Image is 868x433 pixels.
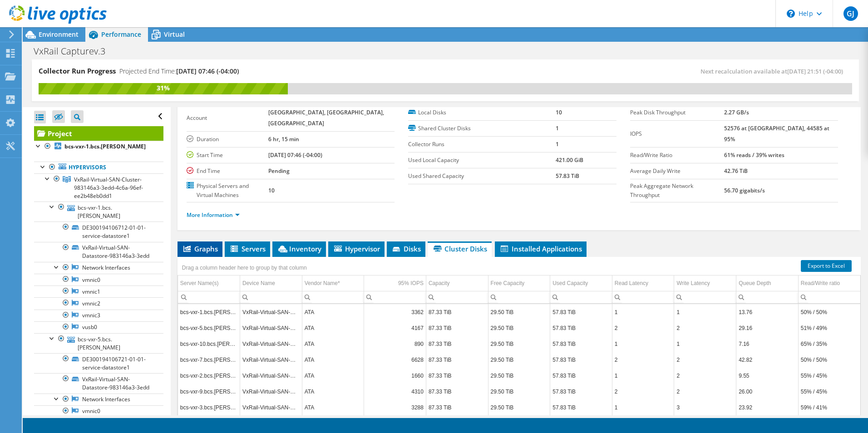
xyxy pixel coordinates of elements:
a: Network Interfaces [34,394,163,405]
b: 10 [268,187,275,194]
div: Write Latency [676,278,710,289]
td: Column Write Latency, Value 2 [674,368,736,384]
a: vmnic2 [34,297,163,309]
td: Server Name(s) Column [178,276,240,291]
span: Hypervisor [333,244,380,253]
div: Drag a column header here to group by that column [180,261,309,274]
a: bcs-vxr-1.bcs.[PERSON_NAME] [34,202,163,221]
a: Project [34,126,163,141]
td: Free Capacity Column [488,276,550,291]
td: Column Free Capacity, Value 29.50 TiB [488,304,550,320]
td: Column Used Capacity, Value 57.83 TiB [550,368,612,384]
td: Column Device Name, Value VxRail-Virtual-SAN-Datastore-983146a3-3edd [240,368,302,384]
div: Queue Depth [739,278,771,289]
a: Network Interfaces [34,262,163,274]
td: Write Latency Column [674,276,736,291]
td: Column Free Capacity, Value 29.50 TiB [488,320,550,336]
td: 95% IOPS Column [364,276,426,291]
td: Column Device Name, Value VxRail-Virtual-SAN-Datastore-983146a3-3edd [240,336,302,352]
span: Graphs [182,244,218,253]
td: Column Queue Depth, Value 42.82 [736,352,799,368]
td: Column 95% IOPS, Value 1660 [364,368,426,384]
td: Column Free Capacity, Value 29.50 TiB [488,384,550,399]
td: Column Capacity, Value 87.33 TiB [426,368,488,384]
td: Column Write Latency, Value 1 [674,304,736,320]
label: Average Daily Write [630,167,725,176]
td: Column Free Capacity, Value 29.50 TiB [488,352,550,368]
td: Column Device Name, Value VxRail-Virtual-SAN-Datastore-983146a3-3edd [240,384,302,399]
label: Start Time [187,151,268,160]
td: Read/Write ratio Column [798,276,860,291]
a: DE300194106721-01-01-service-datastore1 [34,353,163,373]
b: [DATE] 07:46 (-04:00) [268,151,322,159]
td: Column Capacity, Value 87.33 TiB [426,399,488,415]
td: Column Write Latency, Filter cell [674,291,736,303]
span: Environment [39,30,79,39]
div: 31% [39,83,288,93]
b: 1 [556,124,559,132]
td: Device Name Column [240,276,302,291]
td: Column Read Latency, Value 1 [612,304,674,320]
label: IOPS [630,129,725,138]
td: Column Device Name, Value VxRail-Virtual-SAN-Datastore-983146a3-3edd [240,320,302,336]
td: Column Capacity, Value 87.33 TiB [426,384,488,399]
div: Used Capacity [552,278,588,289]
td: Column Device Name, Value VxRail-Virtual-SAN-Datastore-983146a3-3edd [240,304,302,320]
span: Virtual [164,30,185,39]
td: Column Capacity, Value 87.33 TiB [426,304,488,320]
td: Column 95% IOPS, Value 4167 [364,320,426,336]
td: Column Read/Write ratio, Value 50% / 50% [798,304,860,320]
label: End Time [187,167,268,176]
td: Column Queue Depth, Value 29.16 [736,320,799,336]
b: 6 hr, 15 min [268,135,299,143]
label: Used Shared Capacity [408,172,556,181]
b: 61% reads / 39% writes [724,151,784,159]
td: Column Capacity, Value 87.33 TiB [426,352,488,368]
div: Read/Write ratio [801,278,840,289]
label: Collector Runs [408,140,556,149]
a: bcs-vxr-5.bcs.[PERSON_NAME] [34,333,163,353]
span: GJ [843,6,858,21]
label: Physical Servers and Virtual Machines [187,182,268,200]
b: bcs-vxr-1.bcs.[PERSON_NAME] [64,143,146,150]
td: Column Queue Depth, Filter cell [736,291,799,303]
span: [DATE] 21:51 (-04:00) [787,67,843,75]
td: Column Used Capacity, Value 57.83 TiB [550,352,612,368]
b: 1 [556,140,559,148]
td: Column Server Name(s), Value bcs-vxr-7.bcs.berk [178,352,240,368]
span: Inventory [277,244,321,253]
td: Column Read Latency, Value 1 [612,336,674,352]
label: Shared Cluster Disks [408,124,556,133]
td: Column 95% IOPS, Value 3288 [364,399,426,415]
td: Column Queue Depth, Value 13.76 [736,304,799,320]
td: Column 95% IOPS, Value 4310 [364,384,426,399]
td: Column Read Latency, Value 1 [612,368,674,384]
td: Column 95% IOPS, Value 6628 [364,352,426,368]
td: Column Write Latency, Value 2 [674,320,736,336]
a: VxRail-Virtual-SAN-Datastore-983146a3-3edd [34,373,163,393]
td: Column Device Name, Value VxRail-Virtual-SAN-Datastore-983146a3-3edd [240,352,302,368]
a: VxRail-Virtual-SAN-Cluster-983146a3-3edd-4c6a-96ef-ee2b48eb0dd1 [34,173,163,202]
a: Export to Excel [801,260,852,272]
td: Column 95% IOPS, Value 890 [364,336,426,352]
td: Column Used Capacity, Value 57.83 TiB [550,336,612,352]
b: 10 [556,108,562,116]
label: Peak Disk Throughput [630,108,725,117]
td: Column Read Latency, Value 1 [612,399,674,415]
span: [DATE] 07:46 (-04:00) [176,67,239,75]
td: Column Queue Depth, Value 26.00 [736,384,799,399]
a: Hypervisors [34,162,163,173]
td: Column Capacity, Value 87.33 TiB [426,320,488,336]
td: Used Capacity Column [550,276,612,291]
label: Duration [187,135,268,144]
td: Column Server Name(s), Value bcs-vxr-1.bcs.berk [178,304,240,320]
a: VxRail-Virtual-SAN-Datastore-983146a3-3edd [34,242,163,262]
div: Read Latency [615,278,648,289]
b: [GEOGRAPHIC_DATA], [GEOGRAPHIC_DATA], [GEOGRAPHIC_DATA] [268,108,384,127]
td: Column Device Name, Value VxRail-Virtual-SAN-Datastore-983146a3-3edd [240,399,302,415]
td: Column Vendor Name*, Value ATA [302,304,364,320]
label: Peak Aggregate Network Throughput [630,182,725,200]
span: VxRail-Virtual-SAN-Cluster-983146a3-3edd-4c6a-96ef-ee2b48eb0dd1 [74,176,143,200]
td: Column Server Name(s), Value bcs-vxr-5.bcs.berk [178,320,240,336]
td: Queue Depth Column [736,276,799,291]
